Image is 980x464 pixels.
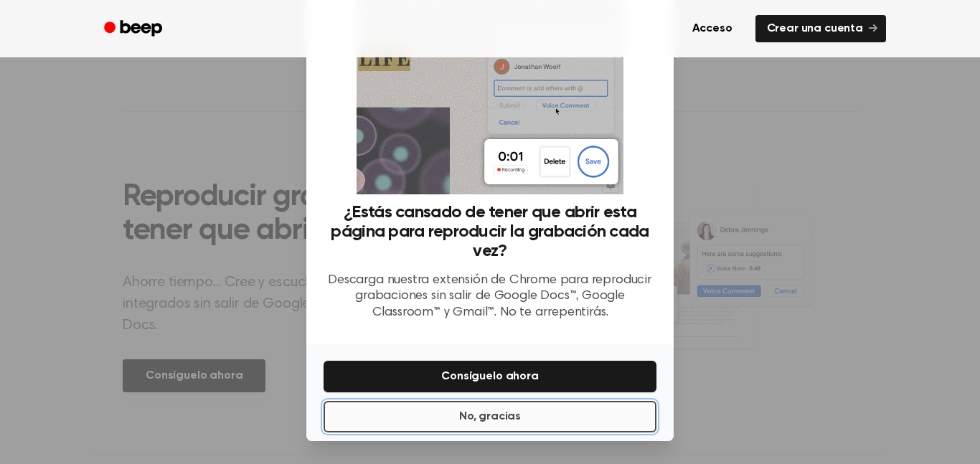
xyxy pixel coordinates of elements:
font: Crear una cuenta [767,23,863,34]
button: No, gracias [324,401,656,432]
font: Acceso [692,23,732,34]
a: Bip [94,15,175,43]
font: Descarga nuestra extensión de Chrome para reproducir grabaciones sin salir de Google Docs™, Googl... [328,274,652,319]
font: Consíguelo ahora [441,371,538,382]
a: Crear una cuenta [755,15,886,42]
button: Consíguelo ahora [324,361,656,392]
font: ¿Estás cansado de tener que abrir esta página para reproducir la grabación cada vez? [331,204,649,260]
a: Acceso [678,12,747,45]
font: No, gracias [459,411,521,422]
